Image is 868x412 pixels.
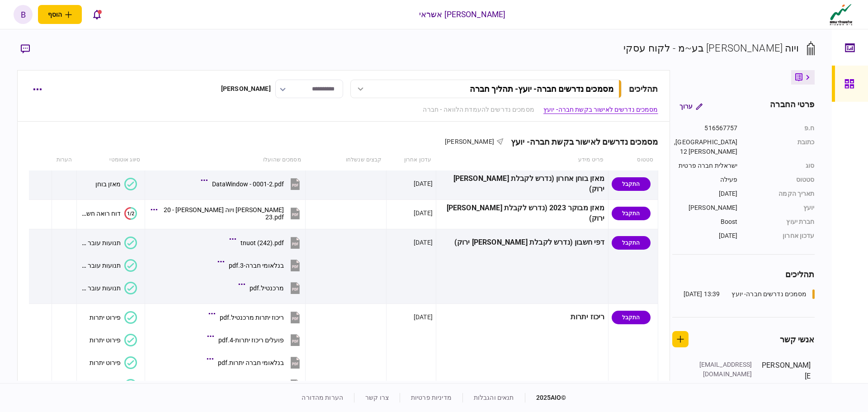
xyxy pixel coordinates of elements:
[209,352,302,373] button: בנלאומי חברה יתרות.pdf
[90,356,137,369] button: פירוט יתרות
[221,84,271,94] div: [PERSON_NAME]
[761,360,811,407] div: [PERSON_NAME]
[80,237,137,249] button: תנועות עובר ושב
[672,231,738,241] div: [DATE]
[419,9,506,20] div: [PERSON_NAME] אשראי
[90,379,137,392] button: פירוט יתרות
[770,98,814,114] div: פרטי החברה
[209,330,302,350] button: פועלים ריכוז יתרות-4.pdf
[80,207,137,220] button: 1/2דוח רואה חשבון
[747,137,815,156] div: כתובת
[747,161,815,170] div: סוג
[612,236,651,250] div: התקבל
[672,217,738,227] div: Boost
[80,239,120,246] div: תנועות עובר ושב
[95,180,121,188] div: מאזן בוחן
[365,394,389,401] a: צרו קשר
[504,137,658,147] div: מסמכים נדרשים לאישור בקשת חברה- יועץ
[525,393,566,403] div: © 2025 AIO
[439,232,605,253] div: דפי חשבון (נדרש לקבלת [PERSON_NAME] ירוק)
[439,174,605,194] div: מאזן בוחן אחרון (נדרש לקבלת [PERSON_NAME] ירוק)
[747,123,815,133] div: ח.פ
[672,123,738,133] div: 516567757
[414,179,433,188] div: [DATE]
[90,334,137,346] button: פירוט יתרות
[212,180,284,188] div: DataWindow - 0001-2.pdf
[218,336,284,344] div: פועלים ריכוז יתרות-4.pdf
[439,203,605,224] div: מאזן מבוקר 2023 (נדרש לקבלת [PERSON_NAME] ירוק)
[414,238,433,247] div: [DATE]
[672,137,738,156] div: [GEOGRAPHIC_DATA], 12 [PERSON_NAME]
[629,83,658,95] div: תהליכים
[608,150,658,170] th: סטטוס
[38,5,82,24] button: פתח תפריט להוספת לקוח
[672,98,710,114] button: ערוך
[445,138,494,145] span: [PERSON_NAME]
[80,284,120,292] div: תנועות עובר ושב
[80,262,120,269] div: תנועות עובר ושב
[250,284,284,292] div: מרכנטיל.pdf
[828,3,854,26] img: client company logo
[612,311,651,324] div: התקבל
[218,359,284,366] div: בנלאומי חברה יתרות.pdf
[693,379,752,388] div: [PHONE_NUMBER]
[470,84,613,94] div: מסמכים נדרשים חברה- יועץ - תהליך חברה
[672,189,738,199] div: [DATE]
[127,210,134,216] text: 1/2
[543,105,658,114] a: מסמכים נדרשים לאישור בקשת חברה- יועץ
[747,203,815,213] div: יועץ
[95,178,137,190] button: מאזן בוחן
[350,80,622,98] button: מסמכים נדרשים חברה- יועץ- תהליך חברה
[162,206,284,221] div: דוח כספי ויוה פיור פילאטיס - 2023.pdf
[747,231,815,241] div: עדכון אחרון
[684,289,720,299] div: 13:39 [DATE]
[386,150,436,170] th: עדכון אחרון
[672,203,738,213] div: [PERSON_NAME]
[90,314,121,321] div: פירוט יתרות
[87,5,106,24] button: פתח רשימת התראות
[747,189,815,199] div: תאריך הקמה
[423,105,534,114] a: מסמכים נדרשים להעמדת הלוואה - חברה
[229,262,284,269] div: בנלאומי חברה-3.pdf
[52,150,77,170] th: הערות
[436,150,608,170] th: פריט מידע
[747,217,815,227] div: חברת יעוץ
[221,375,302,395] button: מזרחי11-טפחות.pdf
[684,289,815,299] a: מסמכים נדרשים חברה- יועץ13:39 [DATE]
[302,394,343,401] a: הערות מהדורה
[80,282,137,294] button: תנועות עובר ושב
[672,161,738,170] div: ישראלית חברה פרטית
[145,150,306,170] th: מסמכים שהועלו
[14,5,33,24] button: b
[693,360,752,379] div: [EMAIL_ADDRESS][DOMAIN_NAME]
[80,259,137,272] button: תנועות עובר ושב
[241,239,284,246] div: tnuot (242).pdf
[747,175,815,185] div: סטטוס
[672,268,815,280] div: תהליכים
[474,394,514,401] a: תנאים והגבלות
[220,314,284,321] div: ריכוז יתרות מרכנטיל.pdf
[80,210,120,217] div: דוח רואה חשבון
[203,174,302,194] button: DataWindow - 0001-2.pdf
[414,313,433,322] div: [DATE]
[780,333,815,346] div: אנשי קשר
[612,207,651,220] div: התקבל
[439,307,605,327] div: ריכוז יתרות
[623,41,799,56] div: ויוה [PERSON_NAME] בע~מ - לקוח עסקי
[731,289,807,299] div: מסמכים נדרשים חברה- יועץ
[90,359,121,366] div: פירוט יתרות
[612,177,651,191] div: התקבל
[241,278,302,298] button: מרכנטיל.pdf
[306,150,387,170] th: קבצים שנשלחו
[220,255,302,275] button: בנלאומי חברה-3.pdf
[414,208,433,218] div: [DATE]
[411,394,452,401] a: מדיניות פרטיות
[153,203,302,223] button: דוח כספי ויוה פיור פילאטיס - 2023.pdf
[77,150,145,170] th: סיווג אוטומטי
[231,232,302,253] button: tnuot (242).pdf
[90,336,121,344] div: פירוט יתרות
[90,311,137,324] button: פירוט יתרות
[211,307,302,327] button: ריכוז יתרות מרכנטיל.pdf
[672,175,738,185] div: פעילה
